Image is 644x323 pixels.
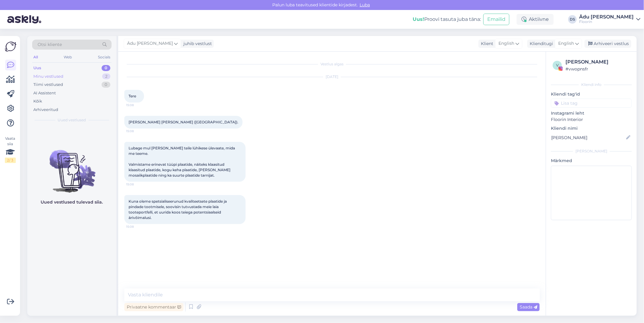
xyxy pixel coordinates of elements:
[129,94,136,98] span: Tere
[565,58,630,66] div: [PERSON_NAME]
[579,15,640,24] a: Ädu [PERSON_NAME]Floorin
[124,74,540,80] div: [DATE]
[5,136,16,163] div: Vaata siia
[413,16,481,23] div: Proovi tasuta juba täna:
[129,120,238,124] span: [PERSON_NAME] [PERSON_NAME] ([GEOGRAPHIC_DATA]).
[33,98,42,104] div: Kõik
[126,129,149,133] span: 15:08
[102,73,110,80] div: 2
[579,15,634,19] div: Ädu [PERSON_NAME]
[63,53,73,61] div: Web
[579,19,634,24] div: Floorin
[33,65,41,71] div: Uus
[126,103,149,107] span: 15:08
[5,158,16,163] div: 2 / 3
[124,61,540,67] div: Vestlus algas
[358,2,372,8] span: Luba
[565,66,630,72] div: # vwopnsfr
[413,16,424,22] b: Uus!
[38,41,62,48] span: Otsi kliente
[129,146,236,178] span: Lubage mul [PERSON_NAME] teile lühikese ülevaate, mida me teeme. Valmistame erinevat tüüpi plaati...
[5,41,16,52] img: Askly Logo
[520,304,537,310] span: Saada
[124,303,183,311] div: Privaatne kommentaar
[551,99,632,108] input: Lisa tag
[483,14,509,25] button: Emailid
[517,14,554,25] div: Aktiivne
[181,41,212,47] div: juhib vestlust
[551,82,632,87] div: Kliendi info
[102,82,110,88] div: 0
[558,40,574,47] span: English
[102,65,110,71] div: 0
[551,125,632,132] p: Kliendi nimi
[551,134,625,141] input: Lisa nimi
[27,139,116,194] img: No chats
[551,110,632,116] p: Instagrami leht
[126,224,149,229] span: 15:08
[551,91,632,97] p: Kliendi tag'id
[551,158,632,164] p: Märkmed
[527,41,553,47] div: Klienditugi
[41,199,103,205] p: Uued vestlused tulevad siia.
[568,15,577,24] div: DS
[58,117,86,123] span: Uued vestlused
[129,199,228,220] span: Kuna oleme spetsialiseerunud kvaliteetsete plaatide ja pindade tootmisele, soovisin tutvustada me...
[33,90,56,96] div: AI Assistent
[127,40,173,47] span: Ädu [PERSON_NAME]
[478,41,493,47] div: Klient
[585,40,631,48] div: Arhiveeri vestlus
[551,148,632,154] div: [PERSON_NAME]
[498,40,514,47] span: English
[551,116,632,123] p: Floorin Interior
[556,63,558,67] span: v
[126,182,149,187] span: 15:08
[32,53,39,61] div: All
[33,73,63,80] div: Minu vestlused
[33,82,63,88] div: Tiimi vestlused
[33,107,58,113] div: Arhiveeritud
[97,53,112,61] div: Socials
